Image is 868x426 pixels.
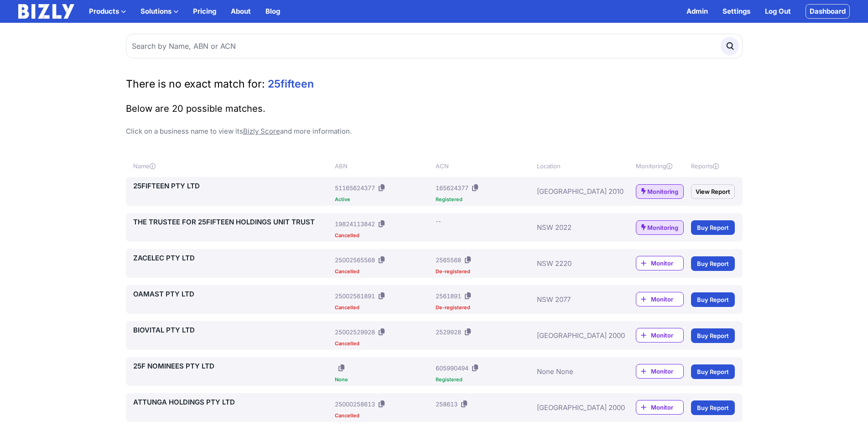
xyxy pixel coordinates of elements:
[691,292,735,307] a: Buy Report
[537,161,609,171] div: Location
[636,364,684,379] a: Monitor
[335,197,432,202] div: Active
[335,377,432,382] div: None
[133,289,332,300] a: OAMAST PTY LTD
[335,219,375,229] div: 19824113842
[691,256,735,271] a: Buy Report
[335,400,375,409] div: 25000258613
[636,220,684,235] a: Monitoring
[126,34,743,58] input: Search by Name, ABN or ACN
[436,400,457,409] div: 258613
[335,255,375,265] div: 25002565568
[335,161,432,171] div: ABN
[268,78,314,90] span: 25fifteen
[335,327,375,337] div: 25002529928
[691,161,735,171] div: Reports
[537,253,609,274] div: NSW 2220
[691,184,735,199] a: View Report
[651,403,683,412] span: Monitor
[126,78,265,90] span: There is no exact match for:
[691,328,735,343] a: Buy Report
[133,325,332,336] a: BIOVITAL PTY LTD
[193,6,216,17] a: Pricing
[133,361,332,372] a: 25F NOMINEES PTY LTD
[691,220,735,235] a: Buy Report
[651,367,683,376] span: Monitor
[133,397,332,408] a: ATTUNGA HOLDINGS PTY LTD
[335,183,375,192] div: 51165624377
[335,341,432,346] div: Cancelled
[231,6,251,17] a: About
[436,327,461,337] div: 2529928
[436,217,441,226] div: --
[335,413,432,418] div: Cancelled
[243,127,280,135] a: Bizly Score
[636,328,684,343] a: Monitor
[133,161,332,171] div: Name
[133,181,332,192] a: 25FIFTEEN PTY LTD
[436,197,533,202] div: Registered
[436,269,533,274] div: De-registered
[537,397,609,418] div: [GEOGRAPHIC_DATA] 2000
[126,126,743,137] p: Click on a business name to view its and more information.
[691,364,735,379] a: Buy Report
[636,292,684,307] a: Monitor
[89,6,126,17] button: Products
[335,233,432,238] div: Cancelled
[436,377,533,382] div: Registered
[537,289,609,310] div: NSW 2077
[537,325,609,346] div: [GEOGRAPHIC_DATA] 2000
[722,6,750,17] a: Settings
[436,291,461,301] div: 2561891
[537,361,609,382] div: None None
[436,161,533,171] div: ACN
[335,291,375,301] div: 25002561891
[686,6,708,17] a: Admin
[765,6,791,17] a: Log Out
[436,183,468,192] div: 165624377
[133,217,332,228] a: THE TRUSTEE FOR 25FIFTEEN HOLDINGS UNIT TRUST
[436,364,468,373] div: 605990494
[636,400,684,415] a: Monitor
[335,305,432,310] div: Cancelled
[636,256,684,270] a: Monitor
[636,184,684,199] a: Monitoring
[651,259,683,268] span: Monitor
[651,331,683,340] span: Monitor
[636,161,684,171] div: Monitoring
[265,6,280,17] a: Blog
[651,295,683,304] span: Monitor
[133,253,332,264] a: ZACELEC PTY LTD
[436,305,533,310] div: De-registered
[691,400,735,415] a: Buy Report
[647,187,678,196] span: Monitoring
[335,269,432,274] div: Cancelled
[806,4,850,19] a: Dashboard
[647,223,678,232] span: Monitoring
[126,103,265,114] span: Below are 20 possible matches.
[537,217,609,238] div: NSW 2022
[436,255,461,265] div: 2565568
[140,6,178,17] button: Solutions
[537,181,609,202] div: [GEOGRAPHIC_DATA] 2010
